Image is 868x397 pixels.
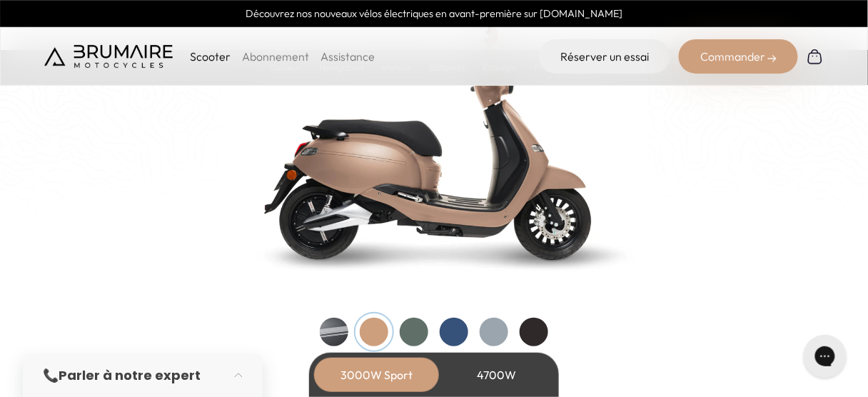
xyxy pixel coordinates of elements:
[190,48,231,65] p: Scooter
[768,54,777,63] img: right-arrow-2.png
[440,358,554,392] div: 4700W
[320,358,434,392] div: 3000W Sport
[321,49,375,64] a: Assistance
[679,39,798,74] div: Commander
[807,48,824,65] img: Panier
[242,49,309,64] a: Abonnement
[44,45,173,68] img: Brumaire Motocycles
[797,330,854,383] iframe: Gorgias live chat messenger
[539,39,670,74] a: Réserver un essai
